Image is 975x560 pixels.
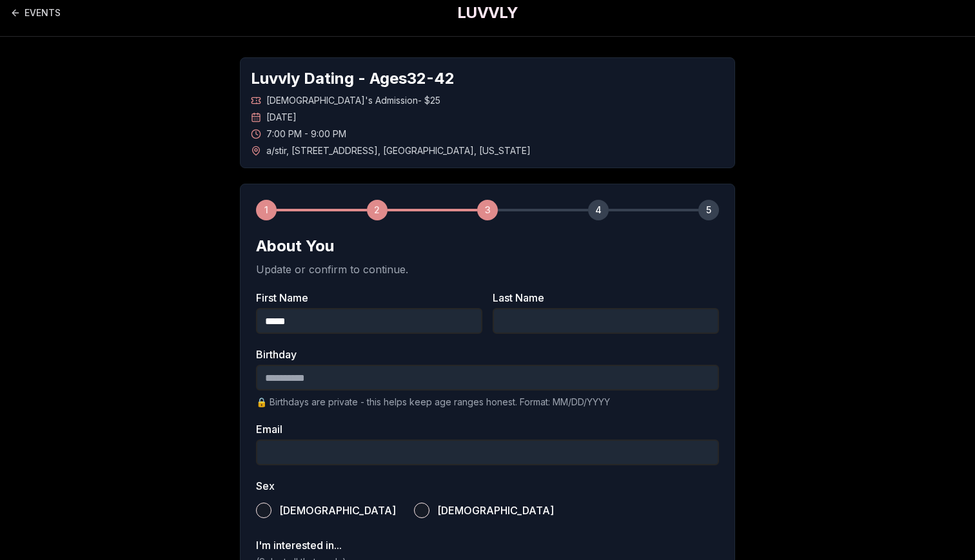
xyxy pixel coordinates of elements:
[256,424,719,434] label: Email
[256,236,719,256] h2: About You
[367,200,388,220] div: 2
[256,349,719,360] label: Birthday
[256,503,271,518] button: [DEMOGRAPHIC_DATA]
[414,503,429,518] button: [DEMOGRAPHIC_DATA]
[457,3,518,23] a: LUVVLY
[251,68,724,89] h1: Luvvly Dating - Ages 32 - 42
[256,262,719,277] p: Update or confirm to continue.
[279,505,396,516] span: [DEMOGRAPHIC_DATA]
[256,540,719,550] label: I'm interested in...
[266,128,346,140] span: 7:00 PM - 9:00 PM
[698,200,719,220] div: 5
[437,505,554,516] span: [DEMOGRAPHIC_DATA]
[256,200,277,220] div: 1
[266,144,531,157] span: a/stir , [STREET_ADDRESS] , [GEOGRAPHIC_DATA] , [US_STATE]
[266,111,297,124] span: [DATE]
[256,481,719,491] label: Sex
[493,293,719,303] label: Last Name
[477,200,498,220] div: 3
[588,200,609,220] div: 4
[256,293,482,303] label: First Name
[266,94,440,107] span: [DEMOGRAPHIC_DATA]'s Admission - $25
[256,396,719,409] p: 🔒 Birthdays are private - this helps keep age ranges honest. Format: MM/DD/YYYY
